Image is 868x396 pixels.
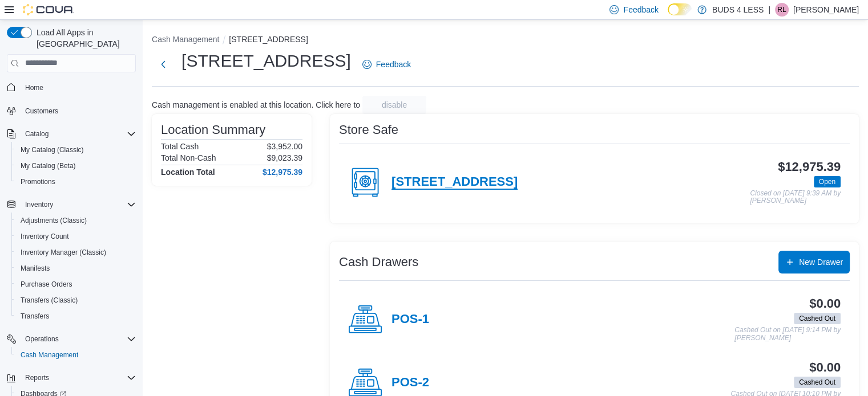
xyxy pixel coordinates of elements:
button: Inventory [21,198,58,211]
h4: $12,975.39 [263,168,302,177]
h4: Location Total [161,168,215,177]
h3: $12,975.39 [778,160,841,174]
span: Open [814,176,841,187]
span: My Catalog (Beta) [21,161,76,170]
span: Transfers [16,309,136,323]
a: Home [21,81,48,95]
span: Adjustments (Classic) [16,214,136,227]
button: Transfers [11,308,140,324]
p: Cash management is enabled at this location. Click here to [152,100,360,109]
button: Cash Management [152,35,219,44]
button: disable [362,96,426,114]
h3: $0.00 [809,297,841,311]
h3: Store Safe [339,123,398,137]
button: Operations [21,332,63,346]
span: Load All Apps in [GEOGRAPHIC_DATA] [32,27,136,50]
span: Catalog [25,129,49,138]
h6: Total Cash [161,142,199,151]
span: Home [21,80,136,95]
button: Inventory [2,197,140,213]
button: Inventory Count [11,228,140,244]
span: Manifests [21,264,50,273]
span: Promotions [21,177,55,186]
a: Manifests [16,262,54,275]
p: [PERSON_NAME] [793,3,859,17]
span: Inventory Manager (Classic) [16,246,136,259]
button: Customers [2,103,140,119]
span: Cash Management [16,348,136,362]
span: My Catalog (Classic) [16,143,136,157]
a: Transfers [16,309,54,323]
span: Operations [21,332,136,346]
a: My Catalog (Classic) [16,143,88,157]
p: Cashed Out on [DATE] 9:14 PM by [PERSON_NAME] [734,326,841,342]
span: Transfers [21,312,49,321]
span: Cashed Out [794,313,841,324]
button: Operations [2,331,140,347]
button: Cash Management [11,347,140,363]
a: Inventory Count [16,230,74,243]
span: New Drawer [799,256,843,268]
p: BUDS 4 LESS [712,3,764,17]
h4: POS-1 [391,312,429,327]
span: Inventory [25,200,53,209]
div: Rebecca Leitch [775,3,789,17]
p: $9,023.39 [267,153,302,162]
button: Catalog [21,127,53,141]
span: Transfers (Classic) [21,296,78,305]
a: Feedback [358,53,415,76]
span: Inventory Count [16,230,136,243]
img: Cova [23,4,74,15]
h3: Location Summary [161,123,265,137]
button: Purchase Orders [11,276,140,292]
button: Adjustments (Classic) [11,213,140,228]
span: Adjustments (Classic) [21,216,87,225]
button: Reports [21,371,54,385]
h3: $0.00 [809,361,841,374]
a: Cash Management [16,348,83,362]
span: Customers [21,104,136,118]
span: Purchase Orders [21,280,72,289]
button: Transfers (Classic) [11,292,140,308]
span: Purchase Orders [16,277,136,291]
button: Reports [2,370,140,386]
p: Closed on [DATE] 9:39 AM by [PERSON_NAME] [750,190,841,205]
h1: [STREET_ADDRESS] [181,50,351,72]
input: Dark Mode [668,3,692,15]
span: Feedback [623,4,658,15]
span: Cash Management [21,350,78,360]
span: Customers [25,107,58,116]
button: Inventory Manager (Classic) [11,244,140,260]
span: Reports [21,371,136,385]
span: Cashed Out [794,377,841,388]
span: Promotions [16,175,136,189]
h4: POS-2 [391,375,429,390]
span: Home [25,83,43,92]
p: $3,952.00 [267,142,302,151]
span: Feedback [376,59,411,70]
button: Manifests [11,260,140,276]
span: Cashed Out [799,313,835,324]
span: Reports [25,373,49,382]
span: Operations [25,334,59,344]
span: disable [382,99,407,111]
span: Transfers (Classic) [16,293,136,307]
a: Inventory Manager (Classic) [16,246,111,259]
a: My Catalog (Beta) [16,159,80,173]
span: My Catalog (Beta) [16,159,136,173]
nav: An example of EuiBreadcrumbs [152,34,859,47]
button: My Catalog (Beta) [11,158,140,174]
span: Open [819,177,835,187]
h6: Total Non-Cash [161,153,216,162]
button: Home [2,79,140,96]
span: My Catalog (Classic) [21,145,84,154]
a: Promotions [16,175,60,189]
button: Next [152,53,175,76]
h3: Cash Drawers [339,255,418,269]
button: Promotions [11,174,140,190]
span: Manifests [16,262,136,275]
a: Purchase Orders [16,277,77,291]
button: My Catalog (Classic) [11,142,140,158]
span: Dark Mode [668,15,668,16]
span: Inventory Manager (Classic) [21,248,106,257]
